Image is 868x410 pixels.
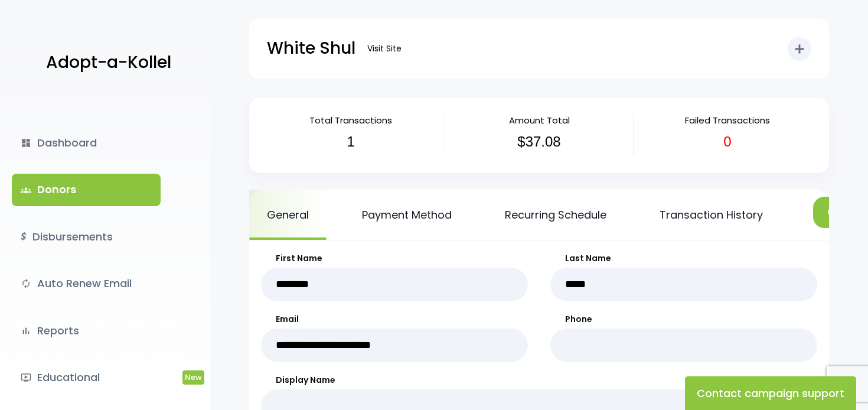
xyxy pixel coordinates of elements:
[12,268,161,300] a: autorenewAuto Renew Email
[21,326,31,336] i: bar_chart
[12,174,161,206] a: groupsDonors
[249,190,327,240] a: General
[550,252,817,265] label: Last Name
[792,42,807,56] i: add
[642,190,781,240] a: Transaction History
[21,278,31,289] i: autorenew
[685,114,770,126] span: Failed Transactions
[182,370,204,384] span: New
[344,190,469,240] a: Payment Method
[261,374,817,386] label: Display Name
[12,315,161,347] a: bar_chartReports
[12,127,161,159] a: dashboardDashboard
[261,252,528,265] label: First Name
[40,34,171,92] a: Adopt-a-Kollel
[309,114,392,126] span: Total Transactions
[21,138,31,148] i: dashboard
[21,185,31,196] span: groups
[685,376,856,410] button: Contact campaign support
[12,221,161,253] a: $Disbursements
[788,37,811,61] button: add
[261,313,528,326] label: Email
[267,34,355,63] p: White Shul
[642,134,812,151] h3: 0
[454,134,624,151] h3: $37.08
[21,372,31,383] i: ondemand_video
[361,37,407,60] a: Visit Site
[509,114,570,126] span: Amount Total
[21,229,27,246] i: $
[12,362,161,393] a: ondemand_videoEducationalNew
[487,190,624,240] a: Recurring Schedule
[266,134,436,151] h3: 1
[550,313,817,326] label: Phone
[46,48,171,77] p: Adopt-a-Kollel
